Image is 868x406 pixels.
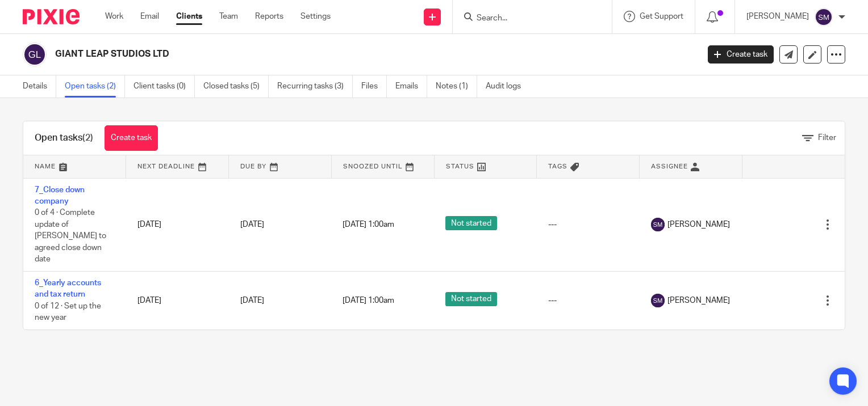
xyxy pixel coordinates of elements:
[361,75,387,98] a: Files
[277,75,353,98] a: Recurring tasks (3)
[35,209,106,263] span: 0 of 4 · Complete update of [PERSON_NAME] to agreed close down date
[240,297,264,304] span: [DATE]
[446,163,474,170] span: Status
[436,75,477,98] a: Notes (1)
[126,272,229,329] td: [DATE]
[35,186,85,205] a: 7_Close down company
[105,125,158,151] a: Create task
[203,75,269,98] a: Closed tasks (5)
[548,163,567,170] span: Tags
[35,132,93,144] h1: Open tasks
[343,221,394,229] span: [DATE] 1:00am
[219,11,238,22] a: Team
[548,295,628,306] div: ---
[667,219,730,230] span: [PERSON_NAME]
[815,8,833,26] img: svg%3E
[475,14,578,24] input: Search
[23,9,80,24] img: Pixie
[240,221,264,229] span: [DATE]
[140,11,159,22] a: Email
[548,219,628,230] div: ---
[65,75,125,98] a: Open tasks (2)
[746,11,809,22] p: [PERSON_NAME]
[126,178,229,272] td: [DATE]
[395,75,427,98] a: Emails
[708,45,774,64] a: Create task
[255,11,283,22] a: Reports
[640,12,683,20] span: Get Support
[667,295,730,306] span: [PERSON_NAME]
[818,134,836,142] span: Filter
[343,163,403,170] span: Snoozed Until
[82,133,93,142] span: (2)
[445,292,497,306] span: Not started
[23,43,47,66] img: svg%3E
[35,279,101,298] a: 6_Yearly accounts and tax return
[133,75,195,98] a: Client tasks (0)
[301,11,331,22] a: Settings
[651,294,665,307] img: svg%3E
[105,11,123,22] a: Work
[176,11,202,22] a: Clients
[445,216,497,230] span: Not started
[343,297,394,304] span: [DATE] 1:00am
[23,75,56,98] a: Details
[486,75,529,98] a: Audit logs
[55,48,564,60] h2: GIANT LEAP STUDIOS LTD
[35,302,101,322] span: 0 of 12 · Set up the new year
[651,218,665,231] img: svg%3E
